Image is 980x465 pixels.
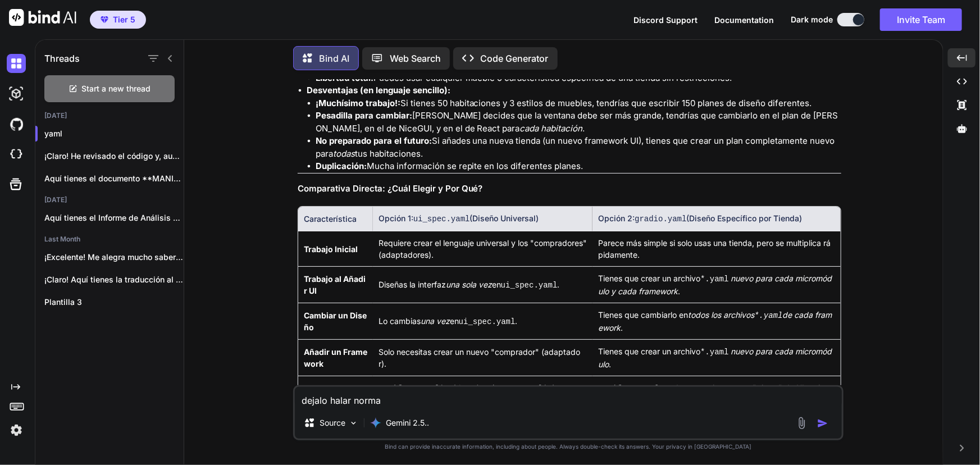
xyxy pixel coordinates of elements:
span: Documentation [714,15,774,25]
em: todos los archivos de cada framework [598,310,832,332]
p: Aquí tienes el documento **MANIFIESTO YAML v2.0**... [44,173,184,184]
h2: [DATE] [35,111,184,120]
p: Code Generator [481,52,549,65]
button: Invite Team [880,8,962,31]
p: Aquí tienes el Informe de Análisis Arquitectónico... [44,212,184,224]
li: [PERSON_NAME] decides que la ventana debe ser más grande, tendrías que cambiarlo en el plan de [P... [316,110,841,135]
em: todas [333,148,355,159]
code: *.yaml [700,348,728,357]
strong: Desventajas (en lenguaje sencillo): [307,85,450,95]
strong: Libertad total: [316,72,373,83]
strong: Duplicación: [316,161,367,171]
em: nuevo para cada micromódulo y cada framework [598,273,832,296]
code: ui_spec.yaml [486,384,543,393]
p: Gemini 2.5.. [386,417,429,428]
td: Diseñas la interfaz en . [373,267,592,303]
img: cloudideIcon [7,145,26,164]
li: Si añades una nueva tienda (un nuevo framework UI), tienes que crear un plan completamente nuevo ... [316,135,841,160]
code: manifest.yaml [598,384,659,393]
strong: No preparado para el futuro: [316,135,432,146]
p: yaml [44,128,184,139]
code: *.yaml [700,275,728,284]
em: una vez [421,316,450,326]
img: attachment [795,417,808,430]
img: premium [101,16,108,23]
h2: [DATE] [35,195,184,204]
td: Parece más simple si solo usas una tienda, pero se multiplica rápidamente. [592,231,840,267]
td: Tienes que crear un archivo . [592,340,840,376]
code: gradio.yaml [635,215,686,224]
td: Lo cambias en . [373,303,592,340]
p: ¡Claro! Aquí tienes la traducción al inglés... [44,274,184,285]
h1: Threads [44,52,80,65]
strong: Trabajo Inicial [304,244,358,254]
code: ui_spec.yaml [459,317,516,326]
img: Bind AI [9,9,76,26]
th: Opción 1: (Diseño Universal) [373,207,592,231]
td: Tienes que crear un archivo . [592,267,840,303]
em: nuevo para cada micromódulo [598,347,832,369]
em: una sola vez [446,280,492,289]
code: ui_spec.yaml [501,281,558,290]
textarea: dejalo [DEMOGRAPHIC_DATA] no [295,387,842,407]
strong: Pesadilla para cambiar: [316,110,412,121]
td: (qué hace) y (cómo se ve) están separados. [373,376,592,413]
th: Característica [298,207,373,231]
p: ¡Excelente! Me alegra mucho saber que ya... [44,252,184,263]
p: Bind AI [319,52,349,65]
button: Discord Support [633,14,698,26]
p: ¡Claro! He revisado el código y, aunque... [44,151,184,162]
td: Tienes que cambiarlo en . [592,303,840,340]
img: githubDark [7,115,26,134]
li: Mucha información se repite en los diferentes planes. [316,160,841,173]
img: darkAi-studio [7,84,26,103]
button: Documentation [714,14,774,26]
strong: ¡Muchísimo trabajo!: [316,98,400,108]
span: Dark mode [791,14,833,25]
span: Discord Support [633,15,698,25]
em: cada habitación [520,123,583,134]
button: premiumTier 5 [90,11,146,29]
img: Pick Models [349,418,358,428]
img: darkChat [7,54,26,73]
code: ui_spec.yaml [413,215,470,224]
th: Opción 2: (Diseño Específico por Tienda) [592,207,840,231]
td: Requiere crear el lenguaje universal y los "compradores" (adaptadores). [373,231,592,267]
code: *.yaml [754,311,782,320]
img: settings [7,421,26,440]
img: Gemini 2.5 flash [370,417,381,428]
strong: Trabajo al Añadir UI [304,274,366,295]
img: icon [817,418,828,429]
p: Plantilla 3 [44,297,184,308]
p: Source [320,417,345,428]
h3: Comparativa Directa: ¿Cuál Elegir y Por Qué? [298,183,841,195]
p: Web Search [390,52,441,65]
h2: Last Month [35,235,184,244]
strong: Añadir un Framework [304,347,367,368]
span: Start a new thread [82,83,151,94]
li: Si tienes 50 habitaciones y 3 estilos de muebles, tendrías que escribir 150 planes de diseño dife... [316,97,841,110]
p: Bind can provide inaccurate information, including about people. Always double-check its answers.... [293,443,844,451]
span: Tier 5 [113,14,135,25]
strong: Cambiar un Diseño [304,311,367,332]
td: Solo necesitas crear un nuevo "comprador" (adaptador). [373,340,592,376]
td: puede contaminarse con "pistas" de UI, o tienes muchos archivos. [592,376,840,413]
code: manifest.yaml [379,384,440,393]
